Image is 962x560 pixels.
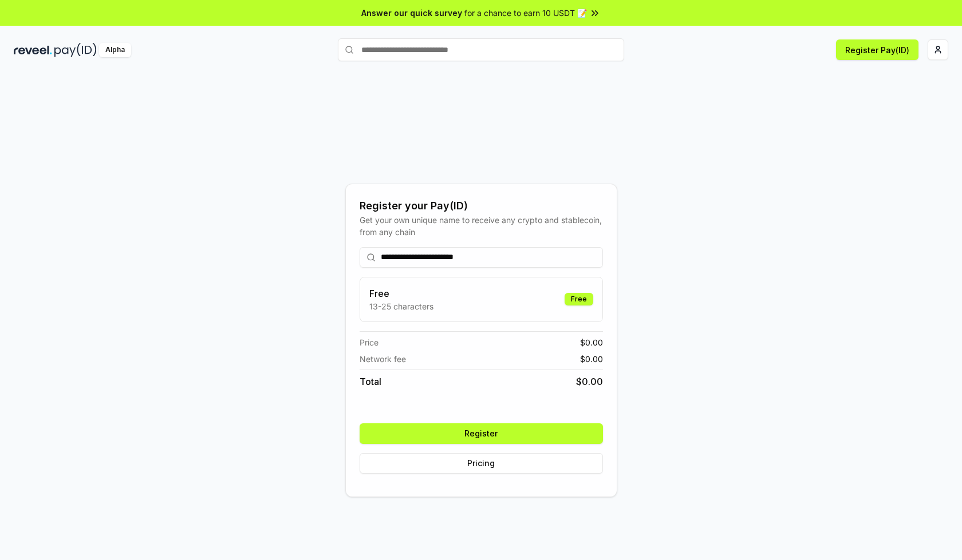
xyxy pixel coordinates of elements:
img: pay_id [54,43,97,57]
div: Alpha [99,43,131,57]
button: Register Pay(ID) [836,39,918,60]
span: Price [360,336,379,348]
div: Register your Pay(ID) [360,198,603,214]
h3: Free [369,287,433,300]
p: 13-25 characters [369,300,433,312]
span: $ 0.00 [580,353,603,365]
button: Register [360,423,603,444]
span: Total [360,375,381,388]
span: $ 0.00 [576,375,603,388]
button: Pricing [360,453,603,474]
span: for a chance to earn 10 USDT 📝 [464,7,587,19]
img: reveel_dark [14,43,52,57]
span: Network fee [360,353,406,365]
div: Free [565,293,593,305]
div: Get your own unique name to receive any crypto and stablecoin, from any chain [360,214,603,238]
span: Answer our quick survey [361,7,462,19]
span: $ 0.00 [580,336,603,348]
